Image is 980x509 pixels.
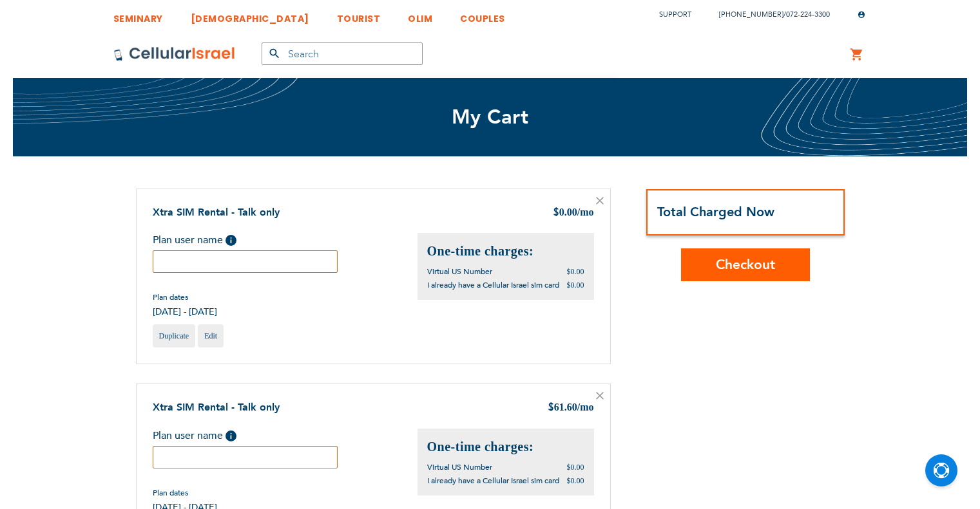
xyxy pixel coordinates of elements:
a: TOURIST [337,3,381,27]
span: /mo [577,207,594,217]
span: Help [226,430,236,441]
a: [DEMOGRAPHIC_DATA] [191,3,309,27]
span: My Cart [452,104,529,131]
span: Duplicate [159,331,189,340]
a: Xtra SIM Rental - Talk only [153,205,280,219]
span: I already have a Cellular Israel sim card [427,476,559,486]
span: $ [548,401,554,416]
a: SEMINARY [113,3,163,27]
h2: One-time charges: [427,438,584,456]
span: $ [553,206,559,221]
input: Search [262,42,423,65]
button: Checkout [681,248,810,281]
h2: One-time charges: [427,243,584,260]
span: Plan dates [153,488,217,498]
span: Virtual US Number [427,462,492,472]
a: Edit [198,324,224,347]
img: Cellular Israel Logo [113,46,236,62]
strong: Total Charged Now [657,203,774,221]
span: $0.00 [567,476,584,485]
span: /mo [577,402,594,412]
a: Duplicate [153,324,196,347]
span: $0.00 [567,463,584,472]
div: 0.00 [553,205,594,221]
a: COUPLES [460,3,505,27]
span: Plan user name [153,429,223,443]
span: $0.00 [567,267,584,276]
span: Checkout [716,255,775,274]
span: $0.00 [567,281,584,290]
a: Xtra SIM Rental - Talk only [153,400,280,414]
a: [PHONE_NUMBER] [719,10,783,19]
span: I already have a Cellular Israel sim card [427,280,559,290]
span: Plan user name [153,233,223,247]
span: Help [226,235,236,246]
li: / [706,5,830,24]
span: [DATE] - [DATE] [153,306,217,318]
span: Plan dates [153,292,217,302]
div: 61.60 [548,400,594,416]
a: OLIM [408,3,432,27]
a: 072-224-3300 [786,10,830,19]
span: Virtual US Number [427,266,492,277]
a: Support [659,10,691,19]
span: Edit [204,331,217,340]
